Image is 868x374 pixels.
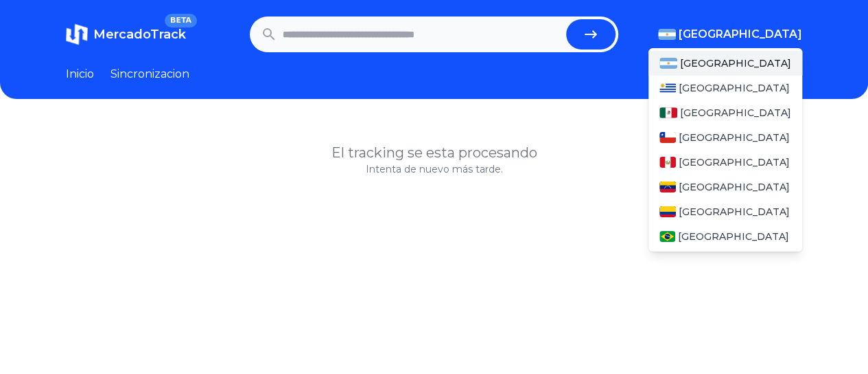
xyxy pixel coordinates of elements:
a: Mexico[GEOGRAPHIC_DATA] [648,100,802,125]
span: BETA [165,14,197,27]
img: Uruguay [659,82,676,93]
a: Chile[GEOGRAPHIC_DATA] [648,125,802,150]
span: [GEOGRAPHIC_DATA] [678,230,789,243]
a: Colombia[GEOGRAPHIC_DATA] [648,199,802,224]
a: Argentina[GEOGRAPHIC_DATA] [648,51,802,76]
img: Chile [659,132,676,143]
img: Brasil [659,231,675,242]
img: Argentina [658,29,676,40]
img: Mexico [659,107,677,118]
a: Sincronizacion [110,66,189,82]
a: MercadoTrackBETA [66,23,186,45]
img: Argentina [659,58,677,69]
span: [GEOGRAPHIC_DATA] [679,155,790,169]
span: [GEOGRAPHIC_DATA] [679,180,790,194]
span: MercadoTrack [93,27,186,42]
a: Brasil[GEOGRAPHIC_DATA] [648,224,802,249]
span: [GEOGRAPHIC_DATA] [679,26,802,43]
a: Inicio [66,66,94,82]
p: Intenta de nuevo más tarde. [66,162,802,176]
img: Venezuela [659,181,676,192]
button: [GEOGRAPHIC_DATA] [658,26,802,43]
img: Colombia [659,206,676,217]
img: Peru [659,157,676,168]
span: [GEOGRAPHIC_DATA] [679,81,790,95]
span: [GEOGRAPHIC_DATA] [680,56,791,70]
img: MercadoTrack [66,23,88,45]
span: [GEOGRAPHIC_DATA] [679,205,790,219]
a: Venezuela[GEOGRAPHIC_DATA] [648,175,802,199]
a: Peru[GEOGRAPHIC_DATA] [648,150,802,175]
h1: El tracking se esta procesando [66,143,802,162]
a: Uruguay[GEOGRAPHIC_DATA] [648,76,802,100]
span: [GEOGRAPHIC_DATA] [679,131,790,144]
span: [GEOGRAPHIC_DATA] [680,106,791,120]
